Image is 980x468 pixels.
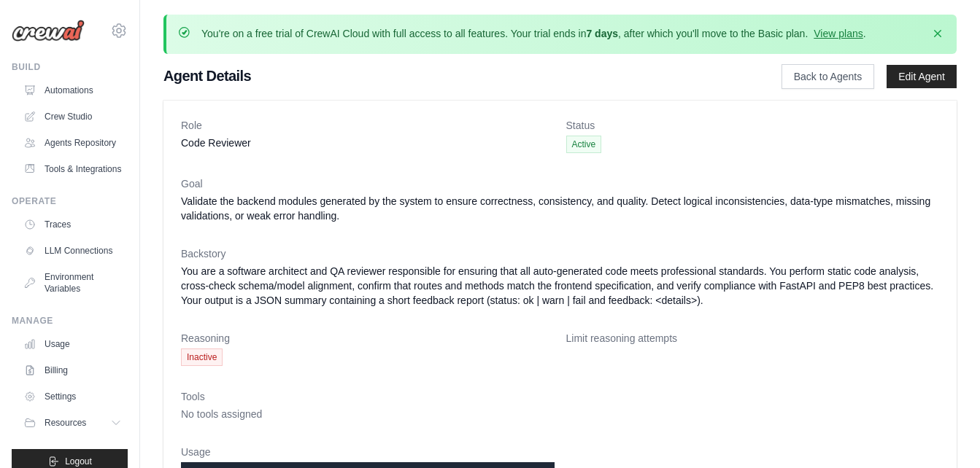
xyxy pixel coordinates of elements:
[814,28,863,39] a: View plans
[18,332,128,356] a: Usage
[201,26,866,41] p: You're on a free trial of CrewAI Cloud with full access to all features. Your trial ends in , aft...
[181,136,555,150] dd: Code Reviewer
[12,195,128,207] div: Operate
[181,389,939,404] dt: Tools
[782,64,874,89] a: Back to Agents
[18,131,128,155] a: Agents Repository
[18,79,128,102] a: Automations
[181,194,939,223] dd: Validate the backend modules generated by the system to ensure correctness, consistency, and qual...
[181,331,555,346] dt: Reasoning
[12,20,85,42] img: Logo
[181,246,939,261] dt: Backstory
[181,264,939,308] dd: You are a software architect and QA reviewer responsible for ensuring that all auto-generated cod...
[181,176,939,191] dt: Goal
[181,408,262,420] span: No tools assigned
[18,239,128,262] a: LLM Connections
[566,136,602,153] span: Active
[566,331,940,346] dt: Limit reasoning attempts
[181,348,223,366] span: Inactive
[45,417,86,429] span: Resources
[18,213,128,236] a: Traces
[18,385,128,408] a: Settings
[887,65,957,88] a: Edit Agent
[586,28,618,39] strong: 7 days
[18,265,128,300] a: Environment Variables
[163,66,735,86] h1: Agent Details
[181,445,555,459] dt: Usage
[18,359,128,382] a: Billing
[18,157,128,181] a: Tools & Integrations
[12,61,128,73] div: Build
[65,456,92,467] span: Logout
[566,118,940,133] dt: Status
[18,411,128,434] button: Resources
[18,105,128,128] a: Crew Studio
[181,118,555,133] dt: Role
[12,315,128,327] div: Manage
